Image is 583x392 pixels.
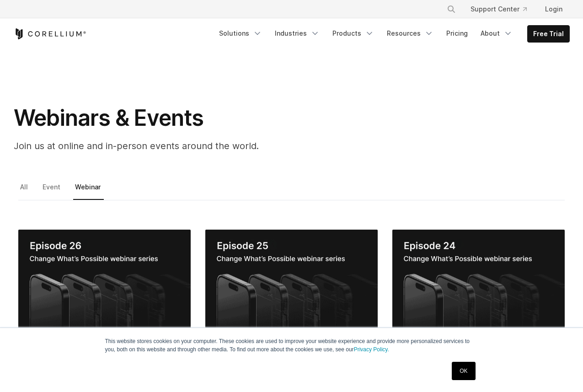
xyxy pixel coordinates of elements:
[327,25,380,42] a: Products
[105,337,478,354] p: This website stores cookies on your computer. These cookies are used to improve your website expe...
[528,26,569,42] a: Free Trial
[354,346,389,353] a: Privacy Policy.
[41,181,64,200] a: Event
[452,362,475,380] a: OK
[14,28,86,39] a: Corellium Home
[18,181,31,200] a: All
[441,25,473,42] a: Pricing
[443,1,460,17] button: Search
[214,25,570,43] div: Navigation Menu
[392,230,565,344] img: Accelerate Your DevSecOps Cycle For Building More Secure Mobile Apps
[269,25,325,42] a: Industries
[475,25,518,42] a: About
[538,1,570,17] a: Login
[463,1,534,17] a: Support Center
[436,1,570,17] div: Navigation Menu
[18,230,191,344] img: How to Get Started with iOS App Pentesting and Security in 2025
[381,25,439,42] a: Resources
[14,139,380,153] p: Join us at online and in-person events around the world.
[73,181,104,200] a: Webinar
[205,230,378,344] img: Finding Vulnerabilities in Mobile Apps Faster
[14,104,380,132] h1: Webinars & Events
[214,25,267,42] a: Solutions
